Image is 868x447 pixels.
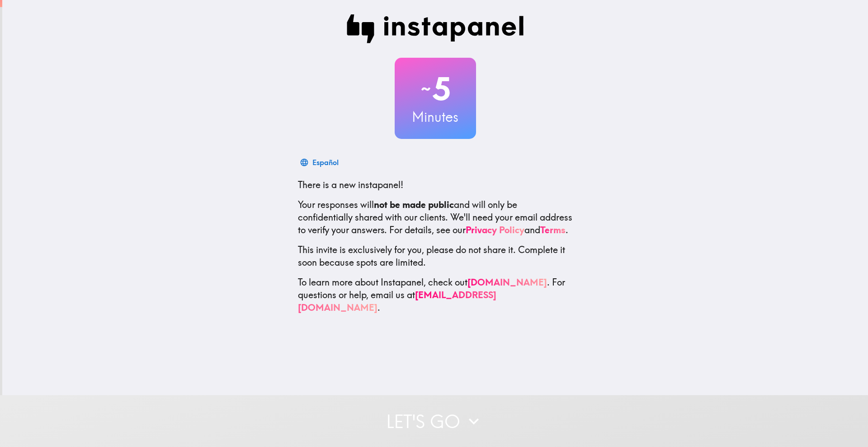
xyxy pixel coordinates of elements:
[347,14,524,43] img: Instapanel
[420,75,432,102] span: ~
[467,276,547,288] a: [DOMAIN_NAME]
[298,153,342,171] button: Español
[540,224,566,235] a: Terms
[466,224,524,235] a: Privacy Policy
[298,244,573,269] p: This invite is exclusively for you, please do not share it. Complete it soon because spots are li...
[395,70,476,107] h2: 5
[395,107,476,126] h3: Minutes
[298,179,403,190] span: There is a new instapanel!
[298,276,573,314] p: To learn more about Instapanel, check out . For questions or help, email us at .
[298,198,573,236] p: Your responses will and will only be confidentially shared with our clients. We'll need your emai...
[298,289,496,313] a: [EMAIL_ADDRESS][DOMAIN_NAME]
[312,156,339,169] div: Español
[374,199,454,210] b: not be made public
